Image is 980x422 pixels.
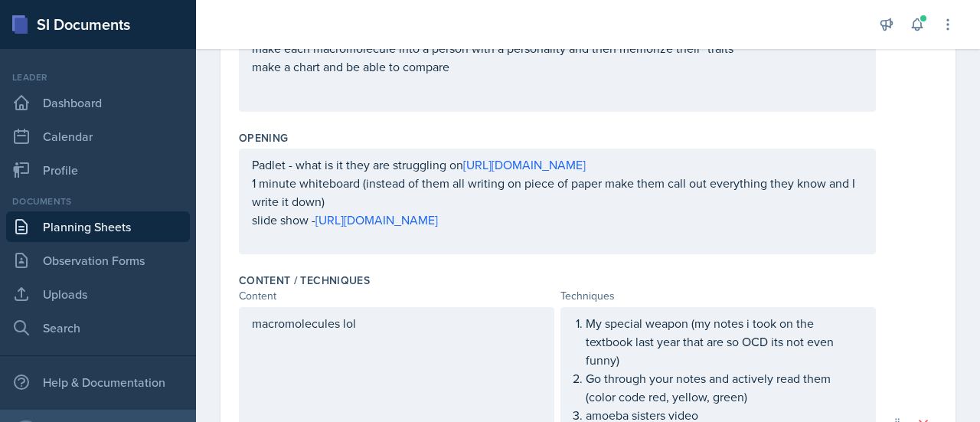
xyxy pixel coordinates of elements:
[6,70,190,84] div: Leader
[6,367,190,397] div: Help & Documentation
[239,130,288,146] label: Opening
[560,288,876,304] div: Techniques
[239,273,370,288] label: Content / Techniques
[6,87,190,118] a: Dashboard
[252,314,541,332] p: macromolecules lol
[239,288,554,304] div: Content
[6,279,190,309] a: Uploads
[315,211,438,228] a: [URL][DOMAIN_NAME]
[252,211,863,229] p: slide show -
[6,211,190,242] a: Planning Sheets
[6,155,190,185] a: Profile
[6,312,190,343] a: Search
[252,57,863,76] p: make a chart and be able to compare
[252,155,863,174] p: Padlet - what is it they are struggling on
[586,314,863,369] p: My special weapon (my notes i took on the textbook last year that are so OCD its not even funny)
[6,121,190,152] a: Calendar
[6,245,190,276] a: Observation Forms
[463,156,586,173] a: [URL][DOMAIN_NAME]
[586,369,863,406] p: Go through your notes and actively read them (color code red, yellow, green)
[252,174,863,211] p: 1 minute whiteboard (instead of them all writing on piece of paper make them call out everything ...
[6,195,190,208] div: Documents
